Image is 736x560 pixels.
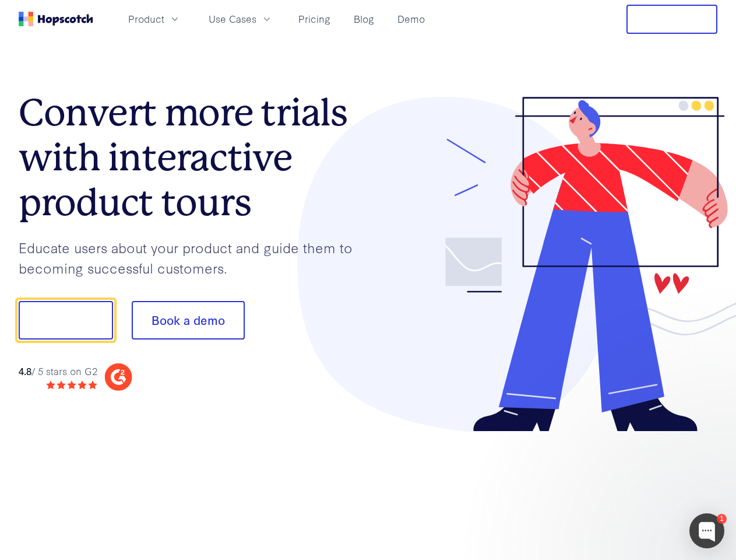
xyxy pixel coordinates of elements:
span: Use Cases [209,12,256,26]
div: / 5 stars on G2 [19,364,97,379]
a: Home [19,12,93,26]
div: 1 [717,514,727,524]
span: Product [128,12,164,26]
button: Free Trial [626,5,717,34]
p: Educate users about your product and guide them to becoming successful customers. [19,237,368,278]
button: Book a demo [132,301,245,339]
button: Product [121,9,188,29]
strong: 4.8 [19,364,31,377]
a: Demo [393,9,429,29]
button: Use Cases [202,9,280,29]
a: Pricing [294,9,335,29]
a: Blog [349,9,379,29]
h1: Convert more trials with interactive product tours [19,90,368,225]
button: Show me! [19,301,113,339]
